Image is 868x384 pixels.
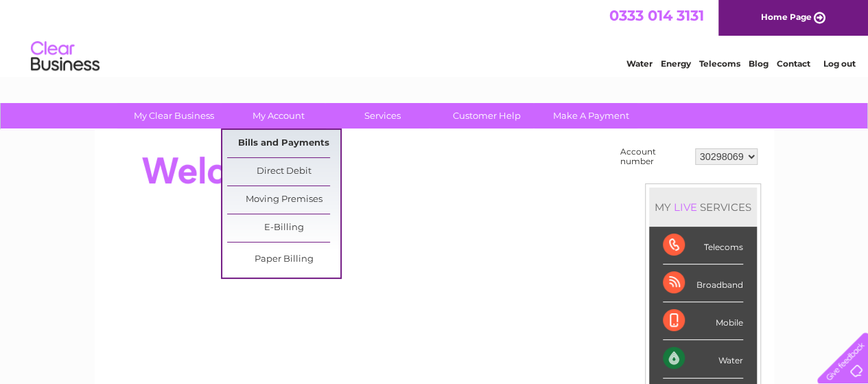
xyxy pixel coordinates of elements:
a: Water [626,58,653,69]
a: Make A Payment [535,103,648,128]
div: Clear Business is a trading name of Verastar Limited (registered in [GEOGRAPHIC_DATA] No. 3667643... [110,8,759,67]
a: Services [326,103,439,128]
a: Moving Premises [227,186,340,214]
td: Account number [617,144,692,170]
a: Customer Help [430,103,543,128]
img: logo.png [30,36,100,78]
a: Bills and Payments [227,130,340,157]
div: Water [663,340,743,378]
a: Energy [661,58,691,69]
a: Telecoms [699,58,740,69]
a: My Clear Business [117,103,231,128]
div: Broadband [663,264,743,302]
div: LIVE [671,201,700,214]
a: Paper Billing [227,246,340,273]
div: Telecoms [663,227,743,264]
a: Contact [777,58,810,69]
div: MY SERVICES [649,188,757,227]
a: Blog [749,58,769,69]
a: E-Billing [227,214,340,242]
a: Direct Debit [227,158,340,185]
a: My Account [222,103,335,128]
div: Mobile [663,302,743,340]
a: Log out [823,58,855,69]
a: 0333 014 3131 [609,7,704,24]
